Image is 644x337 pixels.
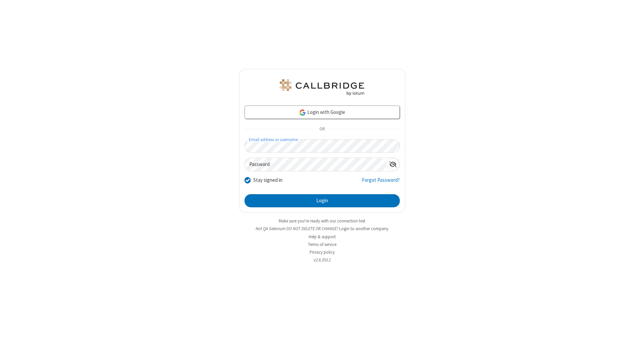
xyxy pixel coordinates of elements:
a: Login with Google [245,106,400,119]
iframe: Chat [627,320,639,332]
img: QA Selenium DO NOT DELETE OR CHANGE [278,79,366,95]
a: Forgot Password? [362,176,400,189]
a: Make sure you're ready with our connection test [279,218,365,224]
a: Help & support [309,234,336,240]
li: Not QA Selenium DO NOT DELETE OR CHANGE? [239,225,405,232]
input: Email address or username [245,139,400,153]
li: v2.6.353.2 [239,257,405,263]
a: Terms of service [308,242,336,247]
button: Login to another company [339,225,388,232]
img: google-icon.png [299,109,306,116]
a: Privacy policy [310,249,335,255]
span: OR [317,125,327,134]
label: Stay signed in [253,176,282,184]
input: Password [245,158,386,171]
button: Login [245,194,400,208]
div: Show password [386,158,399,170]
